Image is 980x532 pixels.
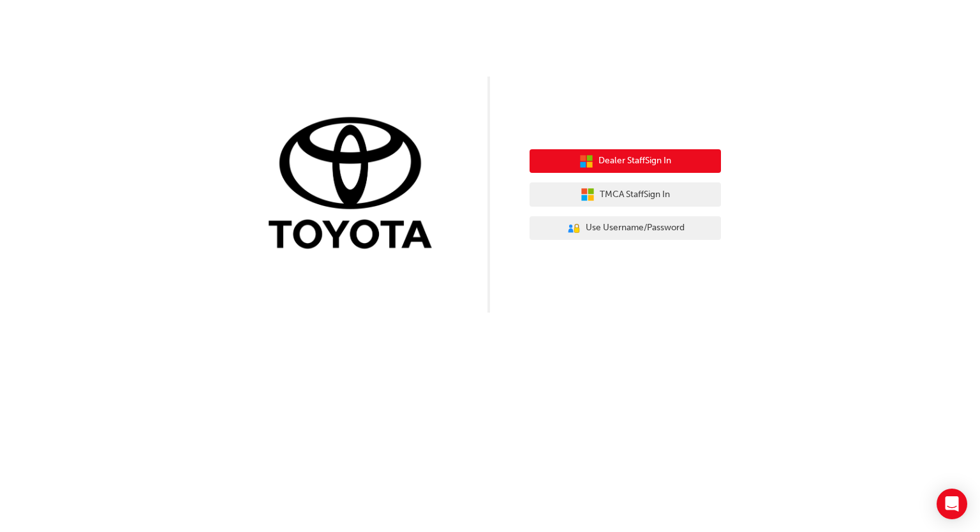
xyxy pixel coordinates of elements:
[530,216,721,240] button: Use Username/Password
[598,154,671,168] span: Dealer Staff Sign In
[530,149,721,174] button: Dealer StaffSign In
[586,221,685,235] span: Use Username/Password
[937,489,967,519] div: Open Intercom Messenger
[530,182,721,207] button: TMCA StaffSign In
[259,114,450,255] img: Trak
[600,188,670,202] span: TMCA Staff Sign In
